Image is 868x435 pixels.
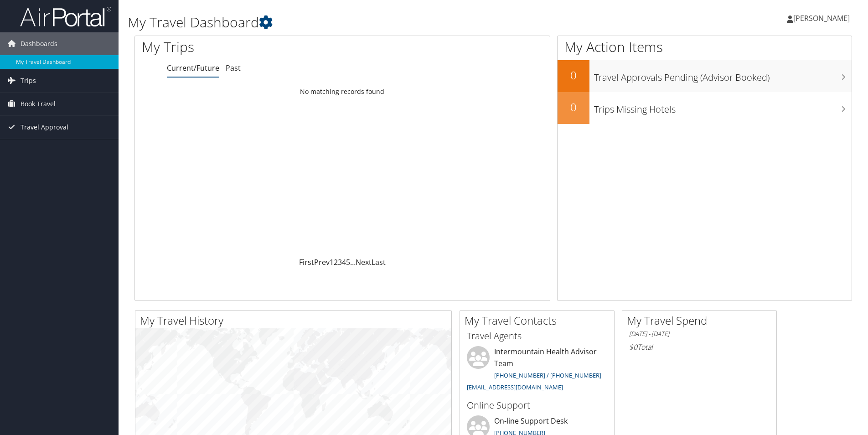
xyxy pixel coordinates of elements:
a: Current/Future [167,63,219,73]
h3: Trips Missing Hotels [594,98,852,116]
a: [EMAIL_ADDRESS][DOMAIN_NAME] [467,383,563,391]
a: 5 [346,257,350,267]
h2: My Travel Contacts [465,313,614,328]
span: $0 [629,342,637,352]
a: [PERSON_NAME] [787,5,859,32]
h3: Travel Approvals Pending (Advisor Booked) [594,67,852,84]
h1: My Action Items [558,37,852,57]
a: First [299,257,314,267]
span: Trips [21,69,36,92]
a: Next [356,257,372,267]
li: Intermountain Health Advisor Team [462,346,612,395]
span: Dashboards [21,32,57,55]
a: Prev [314,257,330,267]
span: Travel Approval [21,116,68,139]
a: Last [372,257,386,267]
td: No matching records found [135,83,550,100]
a: 1 [330,257,334,267]
h2: 0 [558,99,589,115]
img: airportal-logo.png [20,6,111,27]
a: 0Trips Missing Hotels [558,92,852,124]
h2: 0 [558,67,589,83]
h6: Total [629,342,770,352]
h3: Online Support [467,399,607,412]
h2: My Travel History [140,313,451,328]
span: Book Travel [21,93,56,115]
h1: My Travel Dashboard [128,13,615,32]
a: Past [226,63,241,73]
span: [PERSON_NAME] [793,13,850,23]
a: 3 [338,257,342,267]
h2: My Travel Spend [627,313,776,328]
a: 0Travel Approvals Pending (Advisor Booked) [558,60,852,92]
h3: Travel Agents [467,330,607,342]
a: 2 [334,257,338,267]
a: 4 [342,257,346,267]
h6: [DATE] - [DATE] [629,330,770,338]
a: [PHONE_NUMBER] / [PHONE_NUMBER] [494,371,601,379]
span: … [350,257,356,267]
h1: My Trips [142,37,370,57]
